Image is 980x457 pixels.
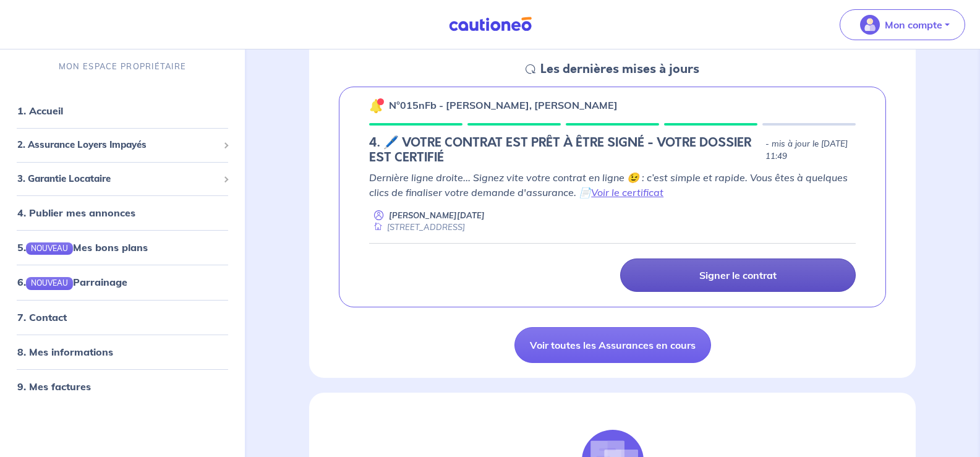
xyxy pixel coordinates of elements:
div: 1. Accueil [5,98,240,123]
span: 3. Garantie Locataire [17,172,218,186]
div: [STREET_ADDRESS] [369,221,465,233]
p: MON ESPACE PROPRIÉTAIRE [59,61,186,72]
img: 🔔 [369,98,384,113]
a: Voir toutes les Assurances en cours [514,327,711,363]
a: Signer le contrat [620,258,856,292]
a: 1. Accueil [17,105,63,117]
div: 5.NOUVEAUMes bons plans [5,235,240,260]
p: [PERSON_NAME][DATE] [389,210,485,221]
img: Cautioneo [444,17,537,32]
a: 9. Mes factures [17,380,91,392]
span: 2. Assurance Loyers Impayés [17,138,218,152]
a: 5.NOUVEAUMes bons plans [17,241,148,254]
p: Dernière ligne droite... Signez vite votre contrat en ligne 😉 : c’est simple et rapide. Vous êtes... [369,170,856,200]
a: 6.NOUVEAUParrainage [17,276,127,288]
p: Mon compte [885,17,942,32]
p: n°015nFb - [PERSON_NAME], [PERSON_NAME] [389,98,618,113]
h5: 4. 🖊️ VOTRE CONTRAT EST PRÊT À ÊTRE SIGNÉ - VOTRE DOSSIER EST CERTIFIÉ [369,135,761,165]
a: Voir le certificat [591,186,663,199]
div: 6.NOUVEAUParrainage [5,270,240,294]
div: 9. Mes factures [5,374,240,398]
div: 8. Mes informations [5,339,240,364]
div: 7. Contact [5,304,240,329]
div: 4. Publier mes annonces [5,200,240,225]
p: - mis à jour le [DATE] 11:49 [765,138,856,163]
a: 4. Publier mes annonces [17,207,135,219]
p: Signer le contrat [699,269,777,281]
button: illu_account_valid_menu.svgMon compte [840,9,965,40]
a: 7. Contact [17,310,67,323]
div: 3. Garantie Locataire [5,167,240,191]
img: illu_account_valid_menu.svg [860,15,880,35]
a: 8. Mes informations [17,345,113,357]
div: state: SIGNING-CONTRACT-IN-PROGRESS, Context: LESS-THAN-20-DAYS,CHOOSE-CERTIFICATE,COLOCATION,LES... [369,135,856,165]
div: 2. Assurance Loyers Impayés [5,133,240,157]
h5: Les dernières mises à jours [540,62,699,77]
